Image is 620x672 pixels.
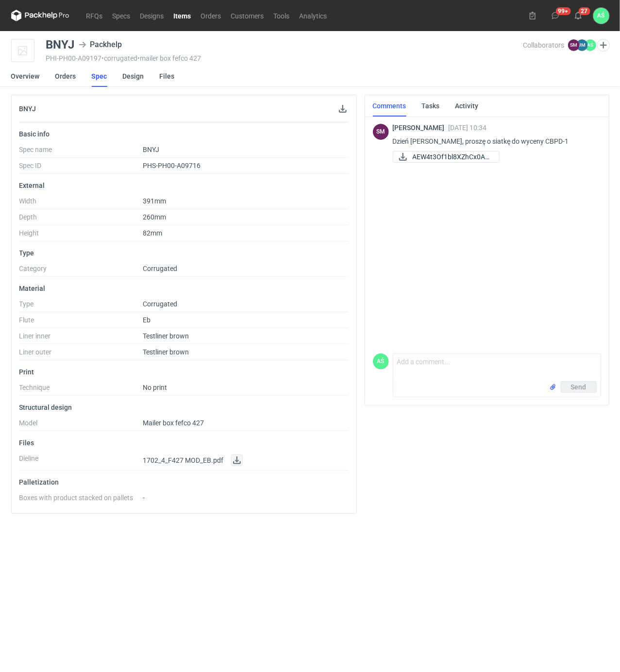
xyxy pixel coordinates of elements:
a: Specs [108,10,135,21]
div: Adrian Świerżewski [593,8,609,24]
p: Material [19,285,349,292]
dt: Category [19,265,143,277]
span: PHS-PH00-A09716 [143,162,201,169]
a: Comments [373,95,406,117]
dt: Model [19,419,143,431]
span: Corrugated [143,300,177,308]
div: PHI-PH00-A09197 [46,54,523,62]
span: Send [571,384,586,390]
span: • corrugated [102,54,138,62]
p: Structural design [19,403,349,411]
span: Corrugated [143,265,177,272]
div: BNYJ [46,39,75,50]
p: Print [19,368,349,376]
span: 1702_4_F427 MOD_EB.pdf [143,456,223,464]
a: Orders [196,10,226,21]
dt: Spec name [19,146,143,158]
figcaption: JM [576,39,588,51]
div: Adrian Świerżewski [373,353,389,370]
a: Analytics [295,10,332,21]
a: RFQs [82,10,108,21]
button: Edit collaborators [597,39,609,51]
span: Eb [143,316,151,324]
dt: Height [19,229,143,241]
a: Activity [455,95,479,117]
dt: Spec ID [19,162,143,174]
figcaption: SM [568,39,580,51]
span: Collaborators [523,41,564,49]
span: • mailer box fefco 427 [138,54,201,62]
figcaption: SM [373,124,389,140]
dt: Depth [19,213,143,225]
figcaption: AŚ [585,39,596,51]
dt: Boxes with product stacked on pallets [19,494,143,505]
span: Mailer box fefco 427 [143,419,204,427]
button: Download specification [337,103,349,115]
a: Items [169,10,196,21]
div: AEW4t3Of1bl8XZhCx0A6scNq4yUib2pB7xAB42x1.docx [393,151,490,163]
a: Tasks [422,95,440,117]
dt: Liner outer [19,348,143,360]
a: Files [160,66,175,87]
p: Palletization [19,478,349,486]
figcaption: AŚ [373,353,389,370]
dt: Technique [19,384,143,396]
a: Overview [11,66,40,87]
dt: Type [19,300,143,312]
span: 260mm [143,213,166,221]
h2: BNYJ [19,105,36,113]
svg: Packhelp Pro [11,10,69,21]
a: Design [123,66,144,87]
dt: Flute [19,316,143,328]
span: 391mm [143,197,166,205]
span: Testliner brown [143,348,189,356]
a: Tools [269,10,295,21]
a: Customers [226,10,269,21]
p: Dzień [PERSON_NAME], proszę o siatkę do wyceny CBPD-1 [393,135,593,147]
button: AŚ [593,8,609,24]
a: AEW4t3Of1bl8XZhCx0A6... [393,151,500,163]
p: External [19,182,349,189]
span: Testliner brown [143,332,189,340]
div: Sebastian Markut [373,124,389,140]
p: Type [19,249,349,257]
p: Basic info [19,130,349,138]
span: BNYJ [143,146,159,153]
div: Packhelp [79,39,122,50]
span: - [143,494,145,502]
dt: Width [19,197,143,209]
dt: Dieline [19,454,143,470]
button: Send [561,381,597,393]
span: [DATE] 10:34 [449,124,487,132]
span: 82mm [143,229,162,237]
span: [PERSON_NAME] [393,124,449,132]
a: Orders [55,66,76,87]
button: 27 [570,8,586,23]
a: Spec [92,66,107,87]
dt: Liner inner [19,332,143,344]
span: AEW4t3Of1bl8XZhCx0A6... [413,151,491,162]
p: Files [19,439,349,447]
button: 99+ [548,8,563,23]
a: Designs [135,10,169,21]
span: No print [143,384,167,391]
